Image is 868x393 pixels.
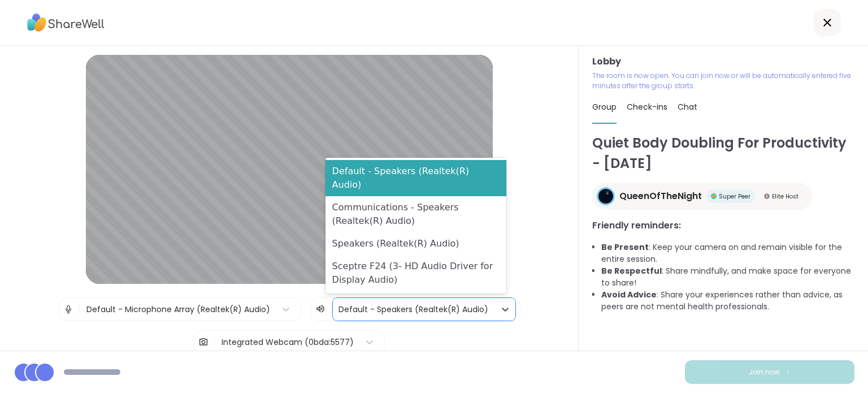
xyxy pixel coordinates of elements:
div: Default - Microphone Array (Realtek(R) Audio) [86,304,270,316]
img: ShareWell Logomark [784,369,791,375]
div: Default - Speakers (Realtek(R) Audio) [325,160,506,196]
b: Be Respectful [601,265,662,277]
p: The room is now open. You can join now or will be automatically entered five minutes after the gr... [592,71,854,91]
img: Microphone [63,298,73,321]
h3: Friendly reminders: [592,219,854,232]
img: ShareWell Logo [27,10,105,36]
a: QueenOfTheNightQueenOfTheNightSuper PeerSuper PeerElite HostElite Host [592,183,812,210]
img: Camera [198,331,209,353]
img: Elite Host [764,193,770,199]
img: Super Peer [711,193,717,199]
li: : Share your experiences rather than advice, as peers are not mental health professionals. [601,289,854,313]
b: Be Present [601,241,649,253]
div: Communications - Speakers (Realtek(R) Audio) [325,196,506,232]
div: Integrated Webcam (0bda:5577) [222,336,354,348]
span: | [78,298,81,321]
span: Elite Host [772,192,798,201]
span: Group [592,101,617,113]
span: | [330,303,333,316]
b: Avoid Advice [601,289,657,300]
span: QueenOfTheNight [619,189,702,203]
h3: Lobby [592,55,854,68]
span: Join now [749,367,780,377]
span: Chat [678,101,697,113]
li: : Share mindfully, and make space for everyone to share! [601,265,854,289]
div: Sceptre F24 (3- HD Audio Driver for Display Audio) [325,255,506,291]
h1: Quiet Body Doubling For Productivity - [DATE] [592,133,854,174]
img: QueenOfTheNight [598,189,613,204]
li: : Keep your camera on and remain visible for the entire session. [601,241,854,265]
div: Speakers (Realtek(R) Audio) [325,232,506,255]
span: Check-ins [627,101,667,113]
button: Join now [685,360,854,384]
span: | [213,331,216,353]
span: Super Peer [719,192,750,201]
